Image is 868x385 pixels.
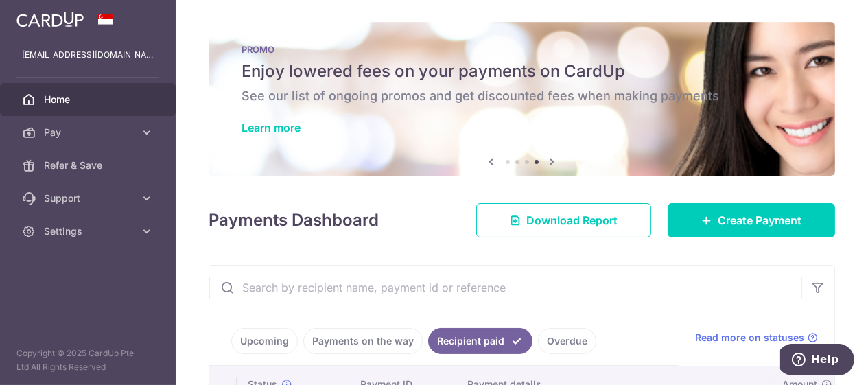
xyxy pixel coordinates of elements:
[44,224,134,238] span: Settings
[428,328,532,354] a: Recipient paid
[209,266,801,310] input: Search by recipient name, payment id or reference
[22,48,154,62] p: [EMAIL_ADDRESS][DOMAIN_NAME]
[44,93,134,106] span: Home
[695,331,818,345] a: Read more on statuses
[718,212,801,229] span: Create Payment
[780,344,854,378] iframe: Opens a widget where you can find more information
[303,328,423,354] a: Payments on the way
[242,44,802,55] p: PROMO
[242,60,802,82] h5: Enjoy lowered fees on your payments on CardUp
[695,331,804,345] span: Read more on statuses
[231,328,298,354] a: Upcoming
[538,328,596,354] a: Overdue
[44,126,134,139] span: Pay
[209,22,835,176] img: Latest Promos banner
[209,208,379,233] h4: Payments Dashboard
[44,191,134,205] span: Support
[242,121,301,135] a: Learn more
[476,203,651,237] a: Download Report
[44,159,134,172] span: Refer & Save
[242,88,802,104] h6: See our list of ongoing promos and get discounted fees when making payments
[526,212,618,229] span: Download Report
[668,203,835,237] a: Create Payment
[16,11,84,27] img: CardUp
